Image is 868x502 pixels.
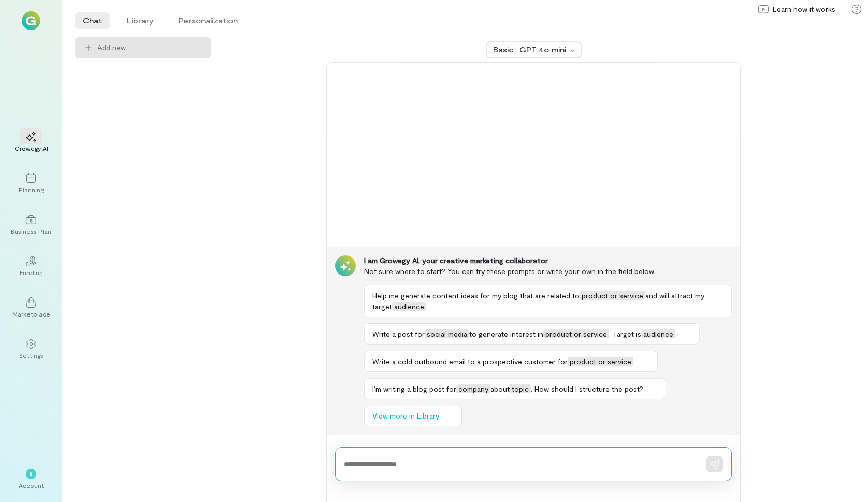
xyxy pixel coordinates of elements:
span: Add new [97,42,203,53]
div: Marketplace [12,310,50,318]
span: social media [425,329,469,338]
div: Settings [19,351,44,360]
li: Personalization [170,12,246,29]
span: audience [392,302,426,311]
li: Library [119,12,162,29]
div: Not sure where to start? You can try these prompts or write your own in the field below. [364,266,732,277]
a: Settings [12,331,50,368]
span: . [675,329,677,338]
div: Business Plan [11,227,51,235]
a: Growegy AI [12,123,50,161]
div: Growegy AI [15,144,48,152]
li: Chat [75,12,110,29]
span: company [456,384,490,393]
button: View more in Library [364,406,462,426]
div: Planning [19,185,44,194]
div: Account [19,481,44,490]
a: Funding [12,248,50,285]
a: Marketplace [12,289,50,326]
span: to generate interest in [469,329,543,338]
div: Basic · GPT‑4o‑mini [493,45,568,55]
a: Planning [12,165,50,202]
a: Business Plan [12,206,50,243]
button: I’m writing a blog post forcompanyabouttopic. How should I structure the post? [364,378,666,399]
div: Funding [20,268,42,277]
span: audience [641,329,675,338]
span: Learn how it works [773,4,835,15]
span: . How should I structure the post? [531,384,643,393]
span: Help me generate content ideas for my blog that are related to [372,291,580,300]
span: product or service [580,291,645,300]
span: View more in Library [372,411,439,421]
span: product or service [568,357,633,366]
div: *Account [12,461,50,498]
span: I’m writing a blog post for [372,384,456,393]
span: Write a post for [372,329,425,338]
button: Write a cold outbound email to a prospective customer forproduct or service. [364,351,658,372]
span: . Target is [609,329,641,338]
span: . [426,302,428,311]
span: . [633,357,635,366]
span: product or service [543,329,609,338]
span: about [490,384,510,393]
span: Write a cold outbound email to a prospective customer for [372,357,568,366]
button: Write a post forsocial mediato generate interest inproduct or service. Target isaudience. [364,323,700,345]
button: Help me generate content ideas for my blog that are related toproduct or serviceand will attract ... [364,285,732,317]
div: I am Growegy AI, your creative marketing collaborator. [364,255,732,266]
span: topic [510,384,531,393]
